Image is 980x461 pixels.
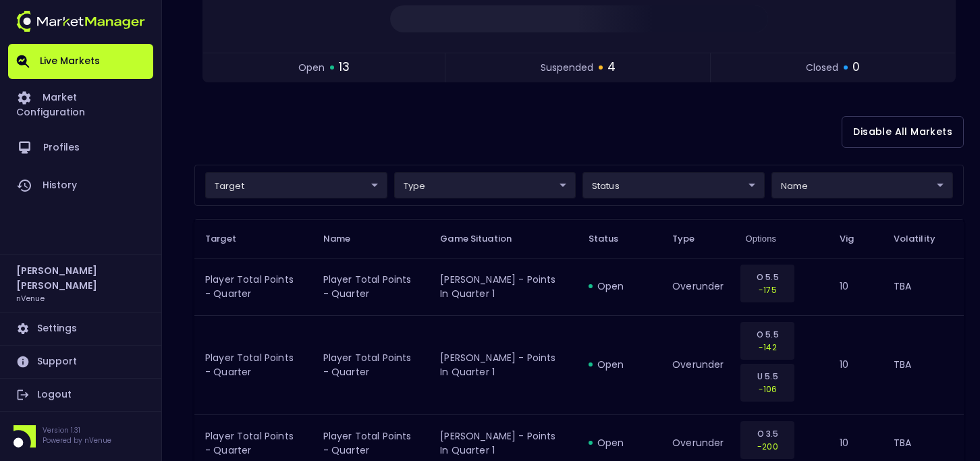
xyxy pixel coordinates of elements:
[429,315,577,414] td: [PERSON_NAME] - Points in Quarter 1
[749,427,786,440] p: O 3.5
[829,315,882,414] td: 10
[8,167,153,205] a: History
[8,129,153,167] a: Profiles
[749,383,786,396] p: -106
[429,258,577,315] td: [PERSON_NAME] - Points in Quarter 1
[589,436,651,450] div: open
[323,233,369,245] span: Name
[749,370,786,383] p: U 5.5
[749,283,786,296] p: -175
[749,271,786,283] p: O 5.5
[339,59,350,76] span: 13
[852,59,860,76] span: 0
[205,233,254,245] span: Target
[589,279,651,293] div: open
[771,172,954,198] div: target
[8,44,153,79] a: Live Markets
[607,59,616,76] span: 4
[312,258,430,315] td: Player Total Points - Quarter
[734,219,829,258] th: Options
[806,61,838,75] span: closed
[194,258,312,315] td: Player Total Points - Quarter
[8,379,153,411] a: Logout
[541,61,593,75] span: suspended
[394,172,576,198] div: target
[312,315,430,414] td: Player Total Points - Quarter
[16,263,145,293] h2: [PERSON_NAME] [PERSON_NAME]
[43,435,111,445] p: Powered by nVenue
[582,172,765,198] div: target
[43,425,111,435] p: Version 1.31
[16,11,145,32] img: logo
[749,328,786,341] p: O 5.5
[842,116,964,148] button: Disable All Markets
[8,79,153,129] a: Market Configuration
[16,293,45,303] h3: nVenue
[589,358,651,371] div: open
[589,233,636,245] span: Status
[840,233,871,245] span: Vig
[749,440,786,453] p: -200
[883,258,964,315] td: TBA
[829,258,882,315] td: 10
[672,233,713,245] span: Type
[661,315,734,414] td: overunder
[298,61,325,75] span: open
[883,315,964,414] td: TBA
[205,172,387,198] div: target
[8,313,153,345] a: Settings
[894,233,953,245] span: Volatility
[661,258,734,315] td: overunder
[8,346,153,378] a: Support
[194,315,312,414] td: Player Total Points - Quarter
[8,425,153,448] div: Version 1.31Powered by nVenue
[749,341,786,354] p: -142
[440,233,529,245] span: Game Situation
